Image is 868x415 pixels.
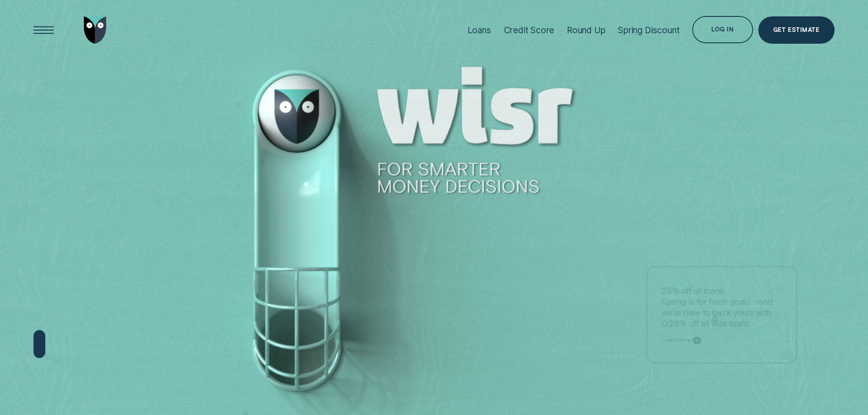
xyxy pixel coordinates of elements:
[758,16,835,44] a: Get Estimate
[504,25,555,36] div: Credit Score
[692,16,753,43] button: Log in
[662,337,691,344] span: Learn more
[567,25,606,36] div: Round Up
[662,285,782,329] p: 25% off all loans. Spring is for fresh goals - and we're here to back yours with 0.25% off all Wi...
[84,16,107,44] img: Wisr
[618,25,679,36] div: Spring Discount
[467,25,491,36] div: Loans
[30,16,57,44] button: Open Menu
[647,266,797,363] a: 25% off all loans.Spring is for fresh goals - and we're here to back yours with 0.25% off all Wis...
